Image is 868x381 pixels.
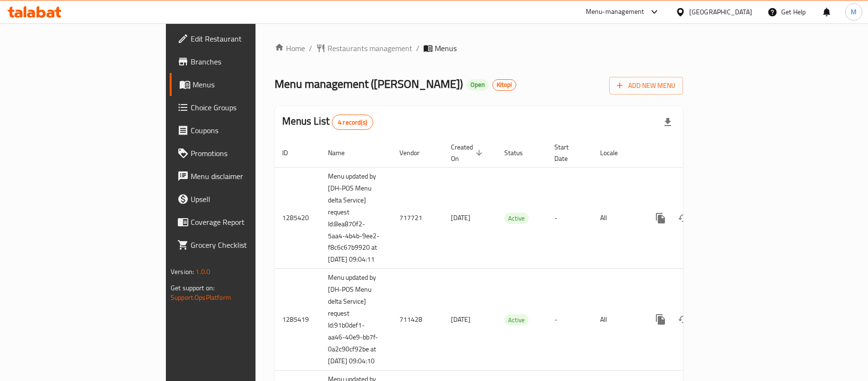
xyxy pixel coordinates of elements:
span: Vendor [399,147,432,159]
a: Support.OpsPlatform [171,291,231,304]
td: - [547,269,592,370]
td: Menu updated by [DH-POS Menu delta Service] request Id:91b0def1-aa46-40e9-bb7f-0a2c90cf92be at [D... [320,269,392,370]
button: Add New Menu [609,77,683,95]
a: Restaurants management [316,42,412,54]
button: Change Status [672,308,695,331]
span: Choice Groups [191,102,303,113]
li: / [416,42,419,54]
div: [GEOGRAPHIC_DATA] [689,7,752,17]
span: Kitopi [493,81,516,89]
td: All [592,167,642,269]
span: Active [504,315,529,326]
a: Menus [170,73,311,96]
span: Get support on: [171,282,214,294]
span: Menu management ( [PERSON_NAME] ) [275,73,463,95]
td: Menu updated by [DH-POS Menu delta Service] request Id:8ea870f2-5aa4-4b4b-9ee2-f8c6c67b9920 at [D... [320,167,392,269]
span: [DATE] [451,313,470,326]
a: Coupons [170,119,311,142]
span: Locale [600,147,630,159]
span: Coupons [191,125,303,136]
span: 1.0.0 [195,265,210,278]
span: Menus [435,42,457,54]
td: 717721 [392,167,443,269]
span: Active [504,213,529,224]
td: - [547,167,592,269]
span: [DATE] [451,212,470,224]
span: Status [504,147,535,159]
span: Upsell [191,193,303,205]
th: Actions [642,138,748,168]
a: Promotions [170,142,311,165]
button: Change Status [672,207,695,230]
span: Name [328,147,357,159]
span: Version: [171,265,194,278]
span: 4 record(s) [332,118,373,127]
span: ID [282,147,300,159]
div: Total records count [332,115,373,130]
div: Export file [656,111,679,134]
div: Menu-management [586,6,644,18]
span: Start Date [554,141,581,164]
span: Restaurants management [327,42,412,54]
a: Choice Groups [170,96,311,119]
button: more [649,308,672,331]
div: Active [504,212,529,224]
span: Coverage Report [191,216,303,228]
a: Upsell [170,188,311,211]
span: Promotions [191,148,303,159]
div: Open [467,79,489,91]
span: Add New Menu [617,80,675,92]
span: Edit Restaurant [191,33,303,44]
span: Menu disclaimer [191,170,303,182]
td: All [592,269,642,370]
nav: breadcrumb [275,42,683,54]
span: Open [467,81,489,89]
span: Menus [193,79,303,90]
button: more [649,207,672,230]
a: Menu disclaimer [170,165,311,188]
h2: Menus List [282,114,373,130]
span: Grocery Checklist [191,239,303,251]
a: Branches [170,50,311,73]
a: Grocery Checklist [170,233,311,256]
span: Branches [191,56,303,67]
span: Created On [451,141,485,164]
span: M [851,7,857,17]
a: Edit Restaurant [170,27,311,50]
td: 711428 [392,269,443,370]
a: Coverage Report [170,211,311,233]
